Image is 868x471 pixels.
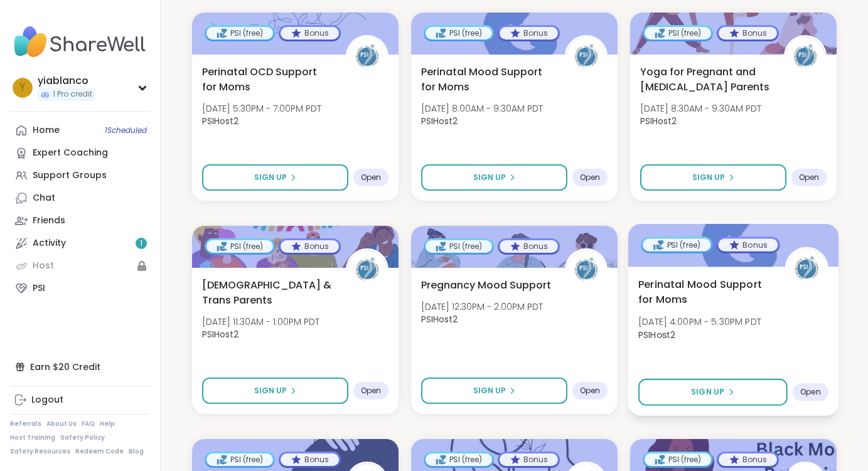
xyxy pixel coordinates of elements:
[33,192,55,204] div: Chat
[10,447,70,456] a: Safety Resources
[786,37,825,76] img: PSIHost2
[202,115,238,127] b: PSIHost2
[500,27,558,40] div: Bonus
[361,172,381,183] span: Open
[421,300,543,313] span: [DATE] 12:30PM - 2:00PM PDT
[10,164,150,187] a: Support Groups
[426,240,492,253] div: PSI (free)
[254,172,287,183] span: Sign Up
[202,378,348,404] button: Sign Up
[638,379,788,406] button: Sign Up
[473,172,506,183] span: Sign Up
[31,394,63,406] div: Logout
[140,238,142,249] span: 1
[719,27,777,40] div: Bonus
[500,240,558,253] div: Bonus
[10,20,150,64] img: ShareWell Nav Logo
[638,328,675,341] b: PSIHost2
[281,453,339,466] div: Bonus
[640,102,761,115] span: [DATE] 8:30AM - 9:30AM PDT
[348,250,387,289] img: PSIHost2
[421,164,567,191] button: Sign Up
[202,164,348,191] button: Sign Up
[692,172,725,183] span: Sign Up
[53,89,92,100] span: 1 Pro credit
[75,447,124,456] a: Redeem Code
[33,147,108,159] div: Expert Coaching
[206,27,273,40] div: PSI (free)
[421,65,551,95] span: Perinatal Mood Support for Moms
[105,125,147,135] span: 1 Scheduled
[10,255,150,277] a: Host
[206,453,273,466] div: PSI (free)
[361,386,381,396] span: Open
[643,238,710,251] div: PSI (free)
[10,356,150,378] div: Earn $20 Credit
[33,282,45,295] div: PSI
[202,65,332,95] span: Perinatal OCD Support for Moms
[348,37,387,76] img: PSIHost2
[567,250,606,289] img: PSIHost2
[281,240,339,253] div: Bonus
[202,328,238,341] b: PSIHost2
[640,115,677,127] b: PSIHost2
[202,102,321,115] span: [DATE] 5:30PM - 7:00PM PDT
[421,115,458,127] b: PSIHost2
[33,124,60,137] div: Home
[10,209,150,232] a: Friends
[787,249,827,288] img: PSIHost2
[691,386,724,398] span: Sign Up
[421,102,543,115] span: [DATE] 8:00AM - 9:30AM PDT
[638,277,771,307] span: Perinatal Mood Support for Moms
[46,420,77,428] a: About Us
[567,37,606,76] img: PSIHost2
[421,278,551,293] span: Pregnancy Mood Support
[33,237,66,250] div: Activity
[645,453,711,466] div: PSI (free)
[426,27,492,40] div: PSI (free)
[60,433,105,442] a: Safety Policy
[10,420,41,428] a: Referrals
[281,27,339,40] div: Bonus
[473,385,506,396] span: Sign Up
[640,164,786,191] button: Sign Up
[19,80,26,96] span: y
[426,453,492,466] div: PSI (free)
[129,447,144,456] a: Blog
[10,142,150,164] a: Expert Coaching
[638,315,761,328] span: [DATE] 4:00PM - 5:30PM PDT
[202,278,332,308] span: [DEMOGRAPHIC_DATA] & Trans Parents
[719,453,777,466] div: Bonus
[645,27,711,40] div: PSI (free)
[206,240,273,253] div: PSI (free)
[100,420,115,428] a: Help
[254,385,287,396] span: Sign Up
[500,453,558,466] div: Bonus
[10,232,150,255] a: Activity1
[800,387,821,397] span: Open
[33,214,65,227] div: Friends
[421,378,567,404] button: Sign Up
[580,386,600,396] span: Open
[38,74,95,88] div: yiablanco
[82,420,95,428] a: FAQ
[10,389,150,411] a: Logout
[719,238,778,251] div: Bonus
[33,169,107,182] div: Support Groups
[202,315,319,328] span: [DATE] 11:30AM - 1:00PM PDT
[10,187,150,209] a: Chat
[799,172,819,183] span: Open
[580,172,600,183] span: Open
[10,119,150,142] a: Home1Scheduled
[421,313,458,325] b: PSIHost2
[10,277,150,300] a: PSI
[33,260,54,272] div: Host
[640,65,770,95] span: Yoga for Pregnant and [MEDICAL_DATA] Parents
[10,433,55,442] a: Host Training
